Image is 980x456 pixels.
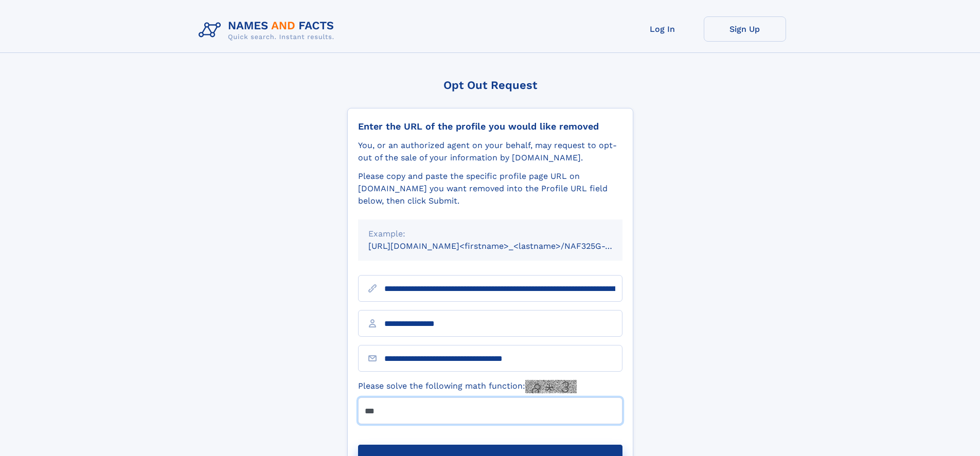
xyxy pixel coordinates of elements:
[368,241,642,251] small: [URL][DOMAIN_NAME]<firstname>_<lastname>/NAF325G-xxxxxxxx
[358,380,577,393] label: Please solve the following math function:
[368,228,612,240] div: Example:
[358,139,622,164] div: You, or an authorized agent on your behalf, may request to opt-out of the sale of your informatio...
[358,170,622,207] div: Please copy and paste the specific profile page URL on [DOMAIN_NAME] you want removed into the Pr...
[194,16,343,44] img: Logo Names and Facts
[621,16,704,42] a: Log In
[704,16,786,42] a: Sign Up
[358,121,622,132] div: Enter the URL of the profile you would like removed
[347,79,633,92] div: Opt Out Request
